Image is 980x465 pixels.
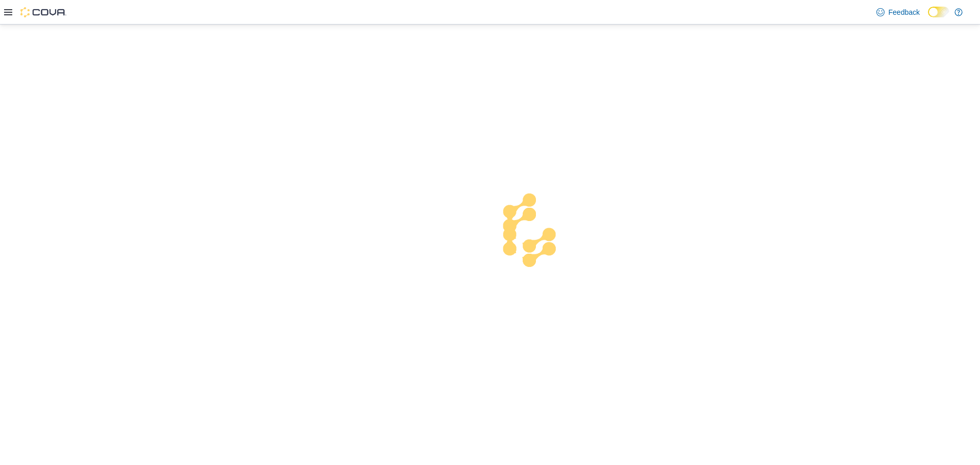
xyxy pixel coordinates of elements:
[889,7,920,17] span: Feedback
[490,186,567,262] img: cova-loader
[872,2,924,22] a: Feedback
[20,7,66,17] img: Cova
[928,7,949,17] input: Dark Mode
